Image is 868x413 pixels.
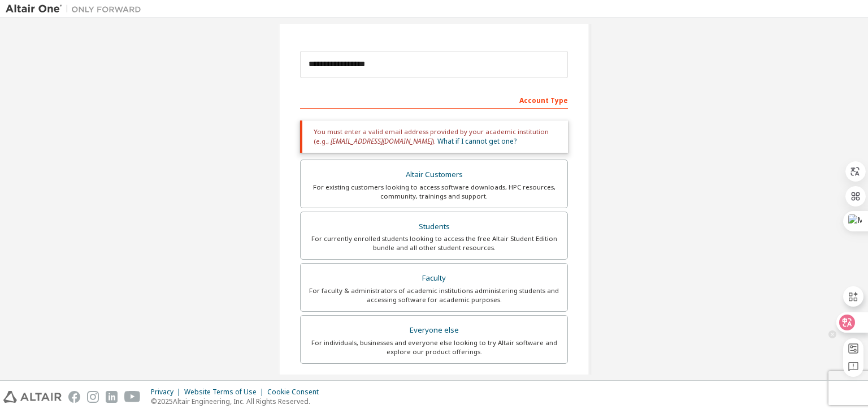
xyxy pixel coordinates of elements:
img: facebook.svg [68,391,80,403]
p: © 2025 Altair Engineering, Inc. All Rights Reserved. [151,397,325,406]
span: [EMAIL_ADDRESS][DOMAIN_NAME] [331,136,432,146]
a: What if I cannot get one? [437,136,517,146]
div: Privacy [151,388,184,397]
div: Cookie Consent [267,388,325,397]
div: Website Terms of Use [184,388,267,397]
div: For existing customers looking to access software downloads, HPC resources, community, trainings ... [307,183,561,201]
div: You must enter a valid email address provided by your academic institution (e.g., ). [300,121,568,153]
img: altair_logo.svg [3,391,62,403]
img: linkedin.svg [106,391,118,403]
div: Altair Customers [307,167,561,183]
div: For faculty & administrators of academic institutions administering students and accessing softwa... [307,286,561,304]
div: Everyone else [307,322,561,338]
img: Altair One [6,3,147,15]
div: For currently enrolled students looking to access the free Altair Student Edition bundle and all ... [307,234,561,252]
div: For individuals, businesses and everyone else looking to try Altair software and explore our prod... [307,338,561,356]
div: Students [307,219,561,235]
img: instagram.svg [87,391,99,403]
div: Faculty [307,270,561,286]
div: Account Type [300,91,568,109]
img: youtube.svg [124,391,141,403]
